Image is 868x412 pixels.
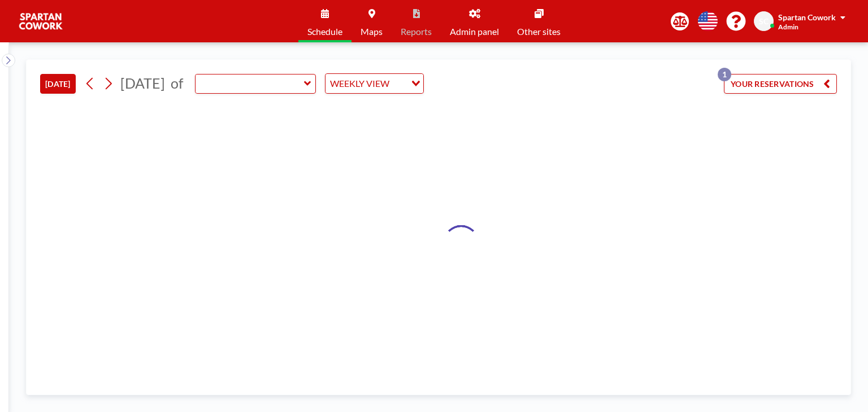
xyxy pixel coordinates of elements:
[759,16,769,27] span: SC
[120,74,165,91] span: [DATE]
[517,27,561,36] span: Other sites
[328,76,392,91] span: WEEKLY VIEW
[361,27,383,36] span: Maps
[778,12,836,22] span: Spartan Cowork
[401,27,432,36] span: Reports
[171,74,183,92] span: of
[393,76,405,91] input: Search for option
[718,68,731,81] p: 1
[325,74,423,93] div: Search for option
[18,10,63,33] img: organization-logo
[307,27,342,36] span: Schedule
[40,74,76,94] button: [DATE]
[724,74,837,94] button: YOUR RESERVATIONS1
[450,27,499,36] span: Admin panel
[778,23,798,31] span: Admin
